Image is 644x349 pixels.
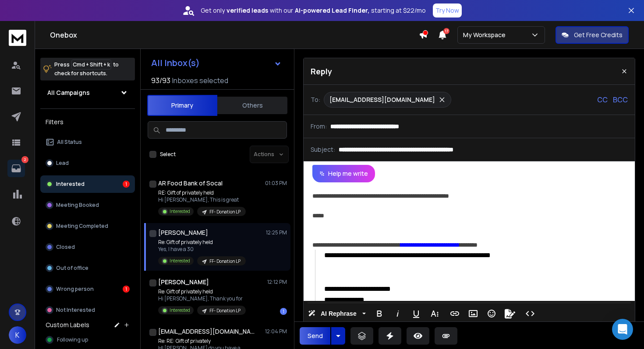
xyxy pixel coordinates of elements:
[40,238,135,256] button: Closed
[172,75,228,86] h3: Inboxes selected
[158,295,246,302] p: Hi [PERSON_NAME], Thank you for
[170,208,190,215] p: Interested
[21,156,28,163] p: 2
[613,94,628,105] p: BCC
[40,84,135,101] button: All Campaigns
[47,88,90,97] h1: All Campaigns
[9,326,26,344] button: K
[56,181,85,188] p: Interested
[40,196,135,214] button: Meeting Booked
[151,59,200,67] h1: All Inbox(s)
[265,328,287,335] p: 12:04 PM
[56,223,108,230] p: Meeting Completed
[311,145,335,154] p: Subject:
[574,31,623,39] p: Get Free Credits
[295,6,369,15] strong: AI-powered Lead Finder,
[170,307,190,314] p: Interested
[151,75,170,86] span: 93 / 93
[311,122,327,131] p: From:
[56,160,69,167] p: Lead
[217,96,287,115] button: Others
[158,239,246,246] p: Re: Gift of privately held
[160,151,176,158] label: Select
[57,139,82,146] p: All Status
[50,30,419,40] h1: Onebox
[306,305,368,322] button: AI Rephrase
[266,229,287,236] p: 12:25 PM
[465,305,481,322] button: Insert Image (⌘P)
[123,286,130,293] div: 1
[56,265,88,272] p: Out of office
[311,95,320,104] p: To:
[147,95,217,116] button: Primary
[158,288,246,295] p: Re: Gift of privately held
[209,307,241,314] p: FF- Donation LP
[40,133,135,151] button: All Status
[40,217,135,235] button: Meeting Completed
[123,181,130,188] div: 1
[483,305,500,322] button: Emoticons
[433,3,462,17] button: Try Now
[446,305,463,322] button: Insert Link (⌘K)
[158,228,208,237] h1: [PERSON_NAME]
[9,30,26,46] img: logo
[209,209,241,215] p: FF- Donation LP
[556,26,629,44] button: Get Free Credits
[170,258,190,264] p: Interested
[158,196,246,203] p: Hi [PERSON_NAME], This is great
[267,279,287,286] p: 12:12 PM
[158,189,246,196] p: RE: Gift of privately held
[56,244,75,251] p: Closed
[319,310,358,318] span: AI Rephrase
[144,54,289,72] button: All Inbox(s)
[522,305,538,322] button: Code View
[40,116,135,128] h3: Filters
[371,305,388,322] button: Bold (⌘B)
[612,319,633,340] div: Open Intercom Messenger
[226,6,268,15] strong: verified leads
[312,165,375,182] button: Help me write
[40,259,135,277] button: Out of office
[201,6,426,15] p: Get only with our starting at $22/mo
[40,175,135,193] button: Interested1
[56,307,95,314] p: Not Interested
[443,28,449,34] span: 17
[56,202,99,209] p: Meeting Booked
[389,305,406,322] button: Italic (⌘I)
[280,308,287,315] div: 1
[54,60,119,78] p: Press to check for shortcuts.
[158,246,246,253] p: Yes, I have a 30
[463,31,509,39] p: My Workspace
[209,258,241,265] p: FF- Donation LP
[426,305,443,322] button: More Text
[597,94,608,105] p: CC
[158,327,255,336] h1: [EMAIL_ADDRESS][DOMAIN_NAME]
[46,321,89,329] h3: Custom Labels
[435,6,459,15] p: Try Now
[408,305,425,322] button: Underline (⌘U)
[502,305,518,322] button: Signature
[300,327,330,345] button: Send
[40,331,135,349] button: Following up
[40,154,135,172] button: Lead
[158,278,209,286] h1: [PERSON_NAME]
[40,280,135,298] button: Wrong person1
[7,160,25,177] a: 2
[329,95,435,104] p: [EMAIL_ADDRESS][DOMAIN_NAME]
[311,65,332,77] p: Reply
[56,286,94,293] p: Wrong person
[40,301,135,319] button: Not Interested
[158,179,223,188] h1: AR Food Bank of Socal
[71,59,111,70] span: Cmd + Shift + k
[158,338,246,345] p: Re: RE: Gift of privately
[265,180,287,187] p: 01:03 PM
[57,336,88,343] span: Following up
